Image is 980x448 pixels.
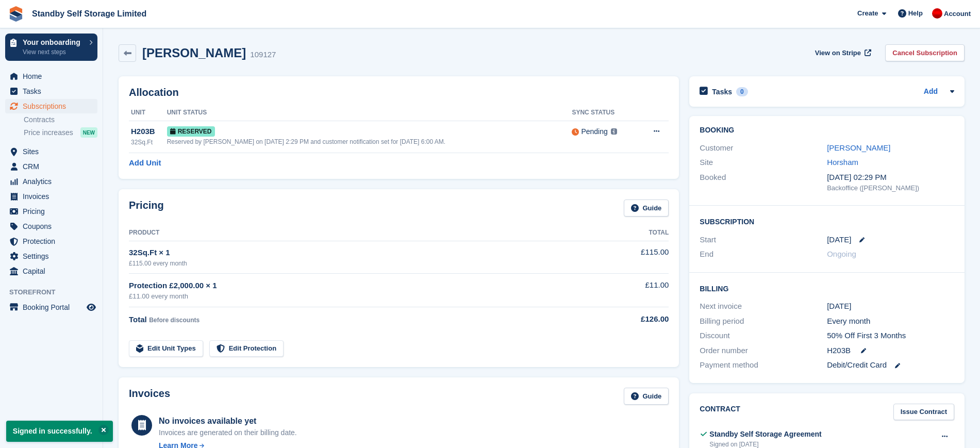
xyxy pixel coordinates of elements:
div: 32Sq.Ft [131,138,167,147]
span: Create [857,8,878,19]
div: Order number [700,345,827,357]
div: Pending [581,126,607,137]
td: £115.00 [586,241,669,273]
div: Discount [700,330,827,342]
a: Issue Contract [893,404,954,421]
div: Protection £2,000.00 × 1 [129,280,586,292]
a: menu [5,234,97,248]
h2: Allocation [129,87,669,98]
div: 50% Off First 3 Months [827,330,954,342]
span: Pricing [23,204,85,219]
h2: [PERSON_NAME] [142,46,246,60]
span: Sites [23,144,85,159]
div: Backoffice ([PERSON_NAME]) [827,183,954,193]
a: Add [924,86,938,98]
span: Help [908,8,923,19]
div: 32Sq.Ft × 1 [129,247,586,259]
div: £126.00 [586,313,669,325]
a: menu [5,189,97,204]
span: Capital [23,264,85,278]
a: View on Stripe [811,44,873,61]
span: Analytics [23,174,85,189]
div: Standby Self Storage Agreement [709,429,821,440]
div: Customer [700,142,827,154]
div: Next invoice [700,301,827,312]
span: Storefront [9,287,103,297]
span: Reserved [167,126,215,137]
a: menu [5,99,97,113]
h2: Booking [700,126,954,135]
span: Settings [23,249,85,263]
a: menu [5,219,97,234]
span: Price increases [24,128,73,138]
a: menu [5,249,97,263]
span: CRM [23,159,85,174]
div: H203B [131,126,167,138]
a: menu [5,84,97,98]
a: [PERSON_NAME] [827,143,890,152]
span: Protection [23,234,85,248]
th: Unit [129,105,167,121]
div: Site [700,157,827,169]
h2: Billing [700,283,954,293]
a: Cancel Subscription [885,44,965,61]
a: Guide [624,200,669,217]
div: Invoices are generated on their billing date. [159,427,297,438]
a: menu [5,300,97,314]
span: Invoices [23,189,85,204]
a: menu [5,69,97,84]
div: [DATE] [827,301,954,312]
a: Contracts [24,115,97,125]
a: Add Unit [129,157,161,169]
div: 0 [736,87,748,96]
p: View next steps [23,47,84,57]
span: Account [944,9,971,19]
a: menu [5,204,97,219]
h2: Invoices [129,388,170,405]
span: View on Stripe [815,48,861,58]
div: Payment method [700,359,827,371]
span: Booking Portal [23,300,85,314]
img: Aaron Winter [932,8,942,19]
a: menu [5,144,97,159]
a: Horsham [827,158,858,167]
span: Before discounts [149,317,200,324]
span: Total [129,315,147,324]
th: Sync Status [572,105,637,121]
th: Product [129,225,586,241]
div: Booked [700,172,827,193]
a: Price increases NEW [24,127,97,138]
a: menu [5,264,97,278]
time: 2025-09-24 00:00:00 UTC [827,234,851,246]
a: Standby Self Storage Limited [28,5,151,22]
div: £115.00 every month [129,259,586,268]
th: Unit Status [167,105,572,121]
img: icon-info-grey-7440780725fd019a000dd9b08b2336e03edf1995a4989e88bcd33f0948082b44.svg [611,128,617,135]
h2: Pricing [129,200,164,217]
th: Total [586,225,669,241]
a: Edit Unit Types [129,340,203,357]
p: Your onboarding [23,39,84,46]
td: £11.00 [586,274,669,307]
h2: Tasks [712,87,732,96]
span: Home [23,69,85,84]
span: H203B [827,345,851,357]
div: Debit/Credit Card [827,359,954,371]
p: Signed in successfully. [6,421,113,442]
a: menu [5,159,97,174]
a: Edit Protection [209,340,284,357]
div: Start [700,234,827,246]
a: Your onboarding View next steps [5,34,97,61]
a: Preview store [85,301,97,313]
span: Subscriptions [23,99,85,113]
div: Reserved by [PERSON_NAME] on [DATE] 2:29 PM and customer notification set for [DATE] 6:00 AM. [167,137,572,146]
span: Coupons [23,219,85,234]
h2: Subscription [700,216,954,226]
span: Tasks [23,84,85,98]
div: £11.00 every month [129,291,586,302]
a: menu [5,174,97,189]
span: Ongoing [827,250,856,258]
img: stora-icon-8386f47178a22dfd0bd8f6a31ec36ba5ce8667c1dd55bd0f319d3a0aa187defe.svg [8,6,24,22]
div: 109127 [250,49,276,61]
div: No invoices available yet [159,415,297,427]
